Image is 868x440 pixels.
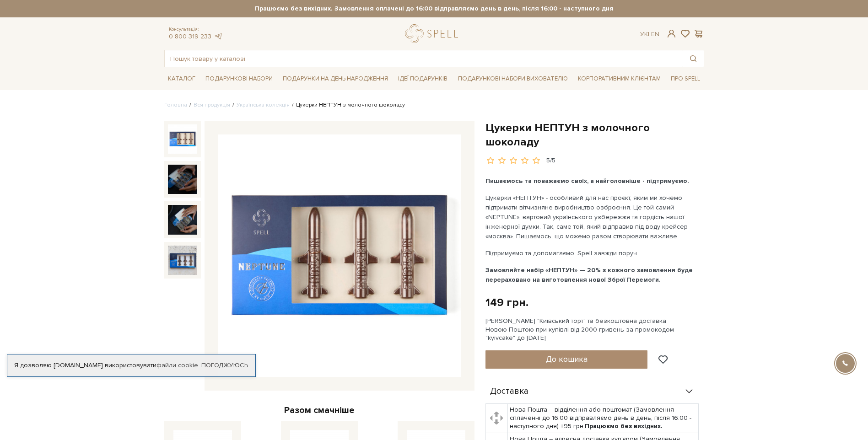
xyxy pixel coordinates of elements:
[7,361,255,370] div: Я дозволяю [DOMAIN_NAME] використовувати
[218,134,461,377] img: Цукерки НЕПТУН з молочного шоколаду
[667,72,704,86] a: Про Spell
[394,72,451,86] a: Ідеї подарунків
[279,72,392,86] a: Подарунки на День народження
[648,30,649,38] span: |
[164,72,199,86] a: Каталог
[169,27,223,32] span: Консультація:
[683,50,704,67] button: Пошук товару у каталозі
[156,361,198,369] a: файли cookie
[485,193,700,241] p: Цукерки «НЕПТУН» - особливий для нас проєкт, яким ми хочемо підтримати вітчизняне виробництво озб...
[290,101,405,109] li: Цукерки НЕПТУН з молочного шоколаду
[168,205,197,234] img: Цукерки НЕПТУН з молочного шоколаду
[651,30,659,38] a: En
[165,50,683,67] input: Пошук товару у каталозі
[454,71,571,86] a: Подарункові набори вихователю
[490,387,528,396] span: Доставка
[485,317,704,342] div: [PERSON_NAME] "Київський торт" та безкоштовна доставка Новою Поштою при купівлі від 2000 гривень ...
[164,5,704,13] strong: Працюємо без вихідних. Замовлення оплачені до 16:00 відправляємо день в день, після 16:00 - насту...
[546,156,555,165] div: 5/5
[640,30,659,38] div: Ук
[485,177,689,185] b: Пишаємось та поважаємо своїх, а найголовніше - підтримуємо.
[201,361,248,370] a: Погоджуюсь
[168,124,197,154] img: Цукерки НЕПТУН з молочного шоколаду
[485,266,693,284] b: Замовляйте набір «НЕПТУН» — 20% з кожного замовлення буде перераховано на виготовлення нової Збро...
[546,354,588,364] span: До кошика
[508,404,699,433] td: Нова Пошта – відділення або поштомат (Замовлення сплаченні до 16:00 відправляємо день в день, піс...
[168,165,197,194] img: Цукерки НЕПТУН з молочного шоколаду
[214,32,223,40] a: telegram
[485,248,700,258] p: Підтримуємо та допомагаємо. Spell завжди поруч.
[485,350,648,369] button: До кошика
[574,71,664,86] a: Корпоративним клієнтам
[202,72,276,86] a: Подарункові набори
[164,102,187,108] a: Головна
[585,422,663,430] b: Працюємо без вихідних.
[237,102,290,108] a: Українська колекція
[164,404,474,416] div: Разом смачніше
[169,32,211,40] a: 0 800 319 233
[405,24,462,43] a: logo
[485,295,528,310] div: 149 грн.
[485,121,704,149] h1: Цукерки НЕПТУН з молочного шоколаду
[194,102,230,108] a: Вся продукція
[168,246,197,275] img: Цукерки НЕПТУН з молочного шоколаду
